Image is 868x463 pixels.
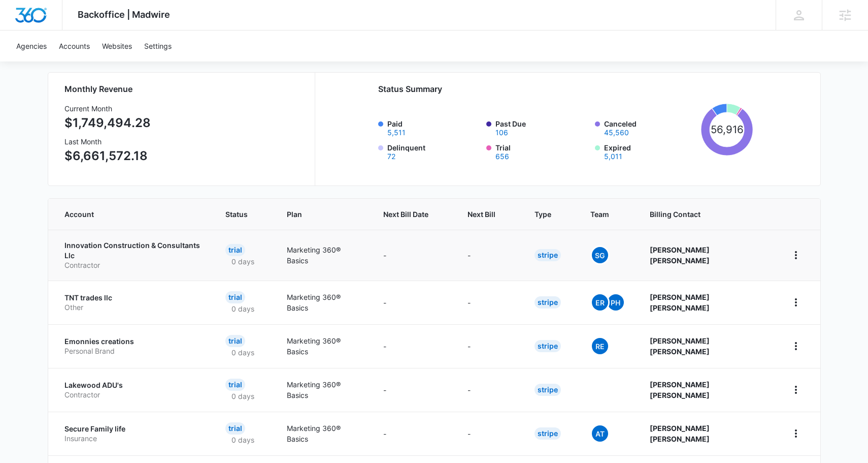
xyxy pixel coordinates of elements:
[788,425,804,442] button: home
[225,391,260,402] p: 0 days
[592,338,608,354] span: RE
[64,147,151,165] p: $6,661,572.18
[495,118,589,136] label: Past Due
[590,209,611,220] span: Team
[64,114,151,132] p: $1,749,494.28
[64,380,202,390] p: Lakewood ADU's
[387,153,395,160] button: Delinquent
[455,412,522,455] td: -
[650,293,710,312] strong: [PERSON_NAME] [PERSON_NAME]
[378,83,753,95] h2: Status Summary
[387,118,481,136] label: Paid
[64,209,187,220] span: Account
[387,142,481,160] label: Delinquent
[64,83,303,95] h2: Monthly Revenue
[138,30,178,61] a: Settings
[650,380,710,399] strong: [PERSON_NAME] [PERSON_NAME]
[64,424,202,444] a: Secure Family lifeInsurance
[371,412,455,455] td: -
[455,281,522,324] td: -
[455,230,522,281] td: -
[287,379,358,400] p: Marketing 360® Basics
[371,281,455,324] td: -
[650,245,710,265] strong: [PERSON_NAME] [PERSON_NAME]
[535,296,561,308] div: Stripe
[535,209,551,220] span: Type
[225,291,245,303] div: Trial
[495,129,508,136] button: Past Due
[64,136,151,147] h3: Last Month
[535,340,561,352] div: Stripe
[225,422,245,435] div: Trial
[64,346,202,356] p: Personal Brand
[225,256,260,267] p: 0 days
[468,209,495,220] span: Next Bill
[592,425,608,442] span: At
[455,324,522,368] td: -
[64,336,202,356] a: Emonnies creationsPersonal Brand
[225,335,245,347] div: Trial
[650,424,710,443] strong: [PERSON_NAME] [PERSON_NAME]
[96,30,138,61] a: Websites
[225,209,248,220] span: Status
[64,260,202,270] p: Contractor
[711,123,744,136] tspan: 56,916
[650,209,763,220] span: Billing Contact
[371,230,455,281] td: -
[535,384,561,396] div: Stripe
[53,30,96,61] a: Accounts
[287,292,358,313] p: Marketing 360® Basics
[604,142,697,160] label: Expired
[64,293,202,303] p: TNT trades llc
[535,249,561,261] div: Stripe
[604,153,622,160] button: Expired
[604,129,629,136] button: Canceled
[78,9,170,20] span: Backoffice | Madwire
[287,335,358,357] p: Marketing 360® Basics
[287,244,358,266] p: Marketing 360® Basics
[608,294,624,311] span: PH
[64,390,202,400] p: Contractor
[788,247,804,263] button: home
[10,30,53,61] a: Agencies
[64,302,202,313] p: Other
[535,427,561,440] div: Stripe
[592,247,608,263] span: SG
[64,293,202,313] a: TNT trades llcOther
[225,379,245,391] div: Trial
[64,103,151,114] h3: Current Month
[371,368,455,412] td: -
[287,209,358,220] span: Plan
[225,347,260,358] p: 0 days
[64,240,202,270] a: Innovation Construction & Consultants LlcContractor
[64,240,202,260] p: Innovation Construction & Consultants Llc
[788,382,804,398] button: home
[64,424,202,434] p: Secure Family life
[64,336,202,347] p: Emonnies creations
[383,209,428,220] span: Next Bill Date
[64,380,202,400] a: Lakewood ADU'sContractor
[287,423,358,444] p: Marketing 360® Basics
[495,142,589,160] label: Trial
[64,434,202,444] p: Insurance
[788,338,804,354] button: home
[371,324,455,368] td: -
[225,244,245,256] div: Trial
[225,435,260,445] p: 0 days
[592,294,608,311] span: ER
[387,129,406,136] button: Paid
[495,153,509,160] button: Trial
[225,303,260,314] p: 0 days
[604,118,697,136] label: Canceled
[788,294,804,311] button: home
[455,368,522,412] td: -
[650,336,710,356] strong: [PERSON_NAME] [PERSON_NAME]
